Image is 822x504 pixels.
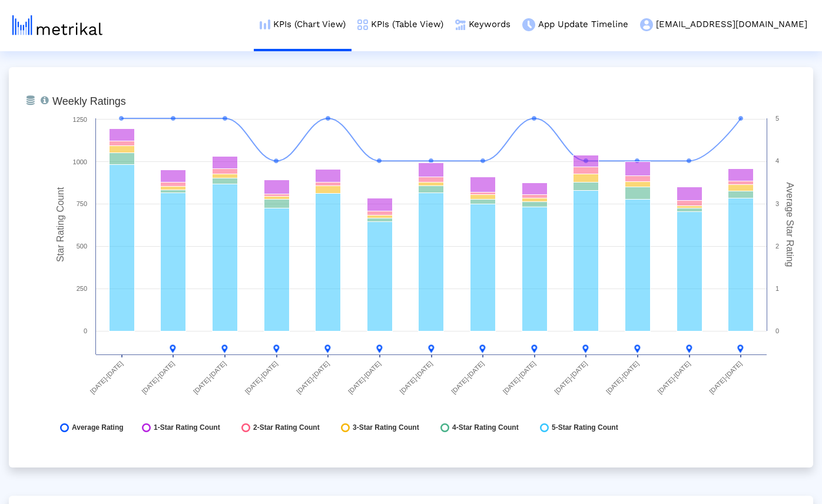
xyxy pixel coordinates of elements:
text: 0 [775,327,779,334]
img: keywords.png [455,19,466,30]
text: 250 [77,285,87,292]
text: [DATE]-[DATE] [89,360,124,395]
img: kpi-table-menu-icon.png [357,19,368,30]
text: 500 [77,243,87,250]
text: 4 [775,157,779,164]
text: 1250 [73,116,87,123]
text: 1000 [73,158,87,165]
text: 2 [775,243,779,250]
text: [DATE]-[DATE] [657,360,692,395]
text: [DATE]-[DATE] [450,360,485,395]
text: 3 [775,200,779,207]
text: 1 [775,285,779,292]
span: 4-Star Rating Count [452,423,519,432]
text: [DATE]-[DATE] [244,360,279,395]
text: [DATE]-[DATE] [140,360,175,395]
tspan: Weekly Ratings [52,95,126,107]
tspan: Average Star Rating [785,183,795,267]
span: 2-Star Rating Count [253,423,320,432]
img: kpi-chart-menu-icon.png [260,19,270,29]
text: 750 [77,200,87,207]
text: [DATE]-[DATE] [347,360,382,395]
span: 5-Star Rating Count [552,423,618,432]
img: app-update-menu-icon.png [522,18,535,31]
tspan: Star Rating Count [55,187,65,262]
text: [DATE]-[DATE] [192,360,227,395]
text: 0 [84,327,87,334]
text: [DATE]-[DATE] [708,360,743,395]
img: my-account-menu-icon.png [640,18,653,31]
text: [DATE]-[DATE] [605,360,640,395]
text: [DATE]-[DATE] [398,360,433,395]
img: metrical-logo-light.png [12,15,102,35]
span: 3-Star Rating Count [353,423,419,432]
span: 1-Star Rating Count [154,423,220,432]
text: [DATE]-[DATE] [502,360,537,395]
text: [DATE]-[DATE] [553,360,588,395]
text: [DATE]-[DATE] [295,360,330,395]
span: Average Rating [72,423,124,432]
text: 5 [775,115,779,122]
